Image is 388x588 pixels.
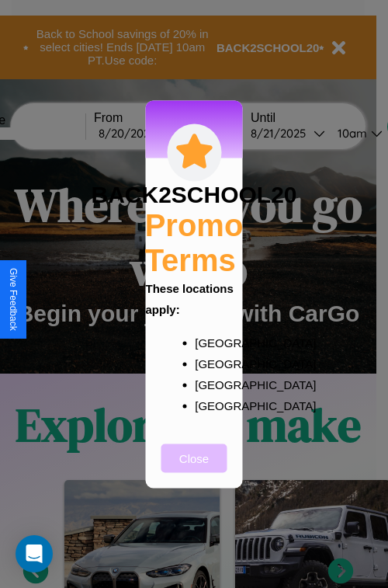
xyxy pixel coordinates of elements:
[8,268,19,331] div: Give Feedback
[91,181,296,207] h3: BACK2SCHOOL20
[195,374,224,395] p: [GEOGRAPHIC_DATA]
[195,395,224,416] p: [GEOGRAPHIC_DATA]
[146,281,234,315] b: These locations apply:
[195,353,224,374] p: [GEOGRAPHIC_DATA]
[161,444,227,472] button: Close
[195,332,224,353] p: [GEOGRAPHIC_DATA]
[145,207,244,277] h2: Promo Terms
[16,535,53,572] div: Open Intercom Messenger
